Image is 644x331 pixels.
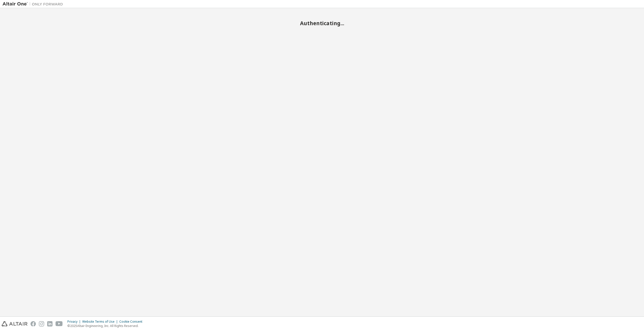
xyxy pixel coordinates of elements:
img: instagram.svg [39,321,44,326]
img: altair_logo.svg [2,321,28,326]
img: Altair One [3,2,66,7]
div: Website Terms of Use [82,320,119,324]
div: Privacy [67,320,82,324]
img: linkedin.svg [47,321,52,326]
p: © 2025 Altair Engineering, Inc. All Rights Reserved. [67,324,145,328]
h2: Authenticating... [3,20,641,26]
img: facebook.svg [31,321,36,326]
img: youtube.svg [56,321,63,326]
div: Cookie Consent [119,320,145,324]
